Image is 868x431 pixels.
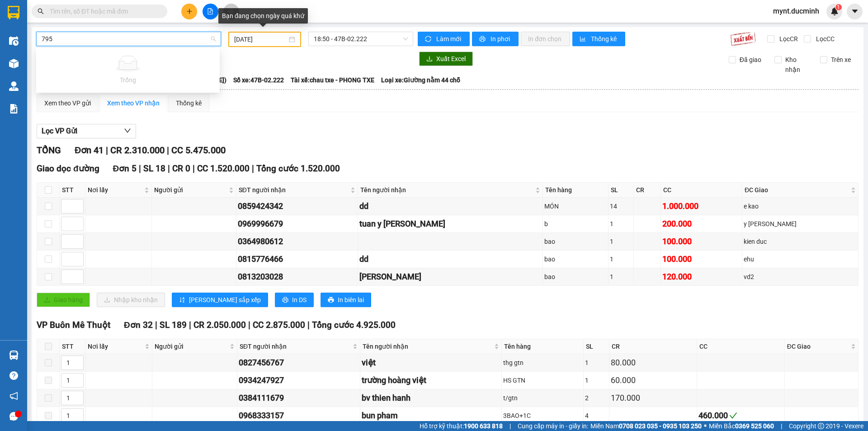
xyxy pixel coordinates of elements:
[155,341,228,351] span: Người gửi
[611,356,695,369] div: 80.000
[359,253,541,265] div: dd
[124,127,131,134] span: down
[662,218,741,230] div: 200.000
[503,358,582,368] div: thg gtn
[236,215,359,233] td: 0969996679
[491,34,511,44] span: In phơi
[37,320,110,330] span: VP Buôn Mê Thuột
[9,104,19,114] img: solution-icon
[609,339,697,354] th: CR
[436,34,462,44] span: Làm mới
[155,320,157,330] span: |
[42,75,214,85] div: Trống
[238,200,357,213] div: 0859424342
[472,32,519,46] button: printerIn phơi
[167,145,169,156] span: |
[60,183,85,198] th: STT
[360,407,502,425] td: bun pham
[239,374,359,387] div: 0934247927
[420,421,503,431] span: Hỗ trợ kỹ thuật:
[425,36,433,43] span: sync
[661,183,742,198] th: CC
[436,54,466,64] span: Xuất Excel
[97,293,165,307] button: downloadNhập kho nhận
[585,358,607,368] div: 1
[328,297,334,304] span: printer
[503,393,582,403] div: t/gtn
[282,297,288,304] span: printer
[697,339,785,354] th: CC
[197,163,250,174] span: CC 1.520.000
[830,7,839,15] img: icon-new-feature
[360,389,502,407] td: bv thien hanh
[503,411,582,421] div: 3BAO+1C
[88,341,143,351] span: Nơi lấy
[168,163,170,174] span: |
[610,272,632,282] div: 1
[611,392,695,404] div: 170.000
[426,56,433,63] span: download
[610,254,632,264] div: 1
[203,4,218,19] button: file-add
[634,183,661,198] th: CR
[189,320,191,330] span: |
[238,270,357,283] div: 0813203028
[619,422,702,430] strong: 0708 023 035 - 0935 103 250
[160,320,187,330] span: SL 189
[44,98,91,108] div: Xem theo VP gửi
[239,356,359,369] div: 0827456767
[358,268,542,286] td: VAN QUANG
[236,233,359,251] td: 0364980612
[360,372,502,389] td: trường hoàng việt
[766,5,826,17] span: mynt.ducminh
[362,392,500,404] div: bv thien hanh
[518,421,588,431] span: Cung cấp máy in - giấy in:
[110,145,165,156] span: CR 2.310.000
[88,185,142,195] span: Nơi lấy
[248,320,250,330] span: |
[591,34,618,44] span: Thống kê
[139,163,141,174] span: |
[580,36,587,43] span: bar-chart
[238,235,357,248] div: 0364980612
[745,185,849,195] span: ĐC Giao
[154,185,227,195] span: Người gửi
[237,372,360,389] td: 0934247927
[256,163,340,174] span: Tổng cước 1.520.000
[827,55,854,65] span: Trên xe
[572,32,625,46] button: bar-chartThống kê
[238,253,357,265] div: 0815776466
[709,421,774,431] span: Miền Bắc
[744,237,857,246] div: kien duc
[362,409,500,422] div: bun pham
[236,198,359,215] td: 0859424342
[509,421,511,431] span: |
[662,253,741,265] div: 100.000
[314,32,408,46] span: 18:50 - 47B-02.222
[321,293,371,307] button: printerIn biên lai
[736,55,765,65] span: Đã giao
[253,320,305,330] span: CC 2.875.000
[42,125,77,137] span: Lọc VP Gửi
[307,320,310,330] span: |
[240,341,351,351] span: SĐT người nhận
[223,4,239,19] button: aim
[584,339,609,354] th: SL
[9,36,19,46] img: warehouse-icon
[360,185,533,195] span: Tên người nhận
[8,6,19,19] img: logo-vxr
[735,422,774,430] strong: 0369 525 060
[776,34,799,44] span: Lọc CR
[362,374,500,387] div: trường hoàng việt
[143,163,165,174] span: SL 18
[358,251,542,268] td: dd
[37,145,61,156] span: TỔNG
[662,270,741,283] div: 120.000
[544,219,607,229] div: b
[233,75,284,85] span: Số xe: 47B-02.222
[9,59,19,68] img: warehouse-icon
[544,201,607,211] div: MÓN
[186,8,193,14] span: plus
[544,254,607,264] div: bao
[172,163,190,174] span: CR 0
